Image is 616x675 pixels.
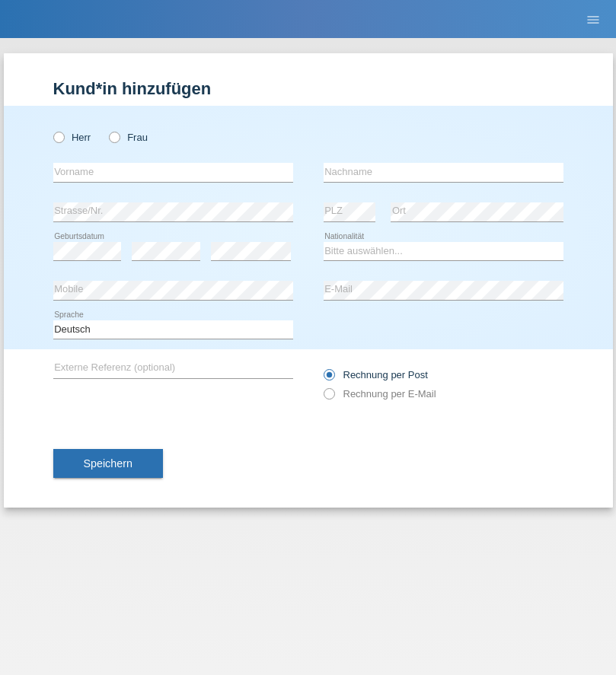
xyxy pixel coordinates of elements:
[578,14,608,24] a: menu
[324,369,428,380] label: Rechnung per Post
[53,132,63,142] input: Herr
[324,388,436,400] label: Rechnung per E-Mail
[324,369,334,388] input: Rechnung per Post
[84,457,132,470] span: Speichern
[324,388,334,407] input: Rechnung per E-Mail
[109,132,148,143] label: Frau
[586,12,601,27] i: menu
[53,449,163,478] button: Speichern
[53,79,563,98] h1: Kund*in hinzufügen
[53,132,91,143] label: Herr
[109,132,119,142] input: Frau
